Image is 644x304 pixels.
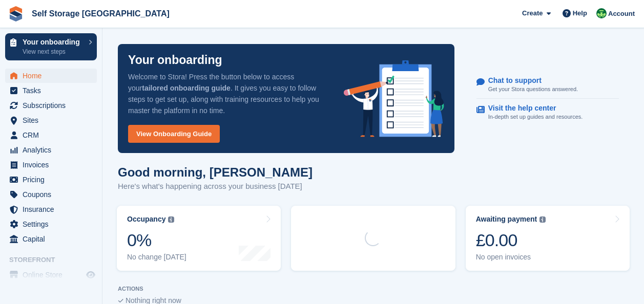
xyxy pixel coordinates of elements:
img: blank_slate_check_icon-ba018cac091ee9be17c0a81a6c232d5eb81de652e7a59be601be346b1b6ddf79.svg [118,299,123,303]
a: menu [5,217,97,231]
span: Coupons [23,187,84,202]
div: 0% [127,230,186,251]
a: Occupancy 0% No change [DATE] [117,206,281,271]
div: Occupancy [127,215,165,224]
div: No open invoices [476,253,546,262]
a: menu [5,143,97,157]
strong: tailored onboarding guide [142,84,231,92]
span: Capital [23,232,84,246]
p: ACTIONS [118,286,629,292]
a: menu [5,202,97,216]
span: Online Store [23,268,84,282]
p: Chat to support [488,76,570,85]
span: Storefront [9,255,102,265]
p: View next steps [23,47,84,56]
span: Sites [23,113,84,127]
span: Account [608,9,635,19]
a: Chat to support Get your Stora questions answered. [476,71,619,99]
a: menu [5,98,97,113]
p: Welcome to Stora! Press the button below to access your . It gives you easy to follow steps to ge... [128,71,327,116]
p: Your onboarding [23,38,84,46]
div: No change [DATE] [127,253,186,262]
a: Self Storage [GEOGRAPHIC_DATA] [28,5,174,22]
a: menu [5,113,97,127]
a: menu [5,158,97,172]
a: menu [5,69,97,83]
a: Your onboarding View next steps [5,33,97,60]
p: Visit the help center [488,104,575,113]
h1: Good morning, [PERSON_NAME] [118,165,313,179]
a: menu [5,172,97,187]
a: menu [5,232,97,246]
div: Awaiting payment [476,215,537,224]
a: menu [5,128,97,142]
div: £0.00 [476,230,546,251]
span: Tasks [23,83,84,98]
img: stora-icon-8386f47178a22dfd0bd8f6a31ec36ba5ce8667c1dd55bd0f319d3a0aa187defe.svg [8,6,24,21]
span: Pricing [23,172,84,187]
p: In-depth set up guides and resources. [488,113,583,121]
p: Get your Stora questions answered. [488,85,578,94]
span: Analytics [23,143,84,157]
p: Here's what's happening across your business [DATE] [118,181,313,192]
img: Mackenzie Wells [596,8,607,18]
span: CRM [23,128,84,142]
span: Insurance [23,202,84,216]
a: View Onboarding Guide [128,125,220,143]
p: Your onboarding [128,54,222,66]
span: Create [522,8,543,18]
span: Invoices [23,158,84,172]
a: menu [5,187,97,202]
img: icon-info-grey-7440780725fd019a000dd9b08b2336e03edf1995a4989e88bcd33f0948082b44.svg [539,216,546,223]
a: menu [5,268,97,282]
img: onboarding-info-6c161a55d2c0e0a8cae90662b2fe09162a5109e8cc188191df67fb4f79e88e88.svg [344,60,444,137]
span: Subscriptions [23,98,84,113]
span: Home [23,69,84,83]
a: menu [5,83,97,98]
img: icon-info-grey-7440780725fd019a000dd9b08b2336e03edf1995a4989e88bcd33f0948082b44.svg [168,216,174,223]
span: Help [573,8,587,18]
span: Settings [23,217,84,231]
a: Awaiting payment £0.00 No open invoices [466,206,630,271]
a: Preview store [85,269,97,281]
a: Visit the help center In-depth set up guides and resources. [476,99,619,126]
